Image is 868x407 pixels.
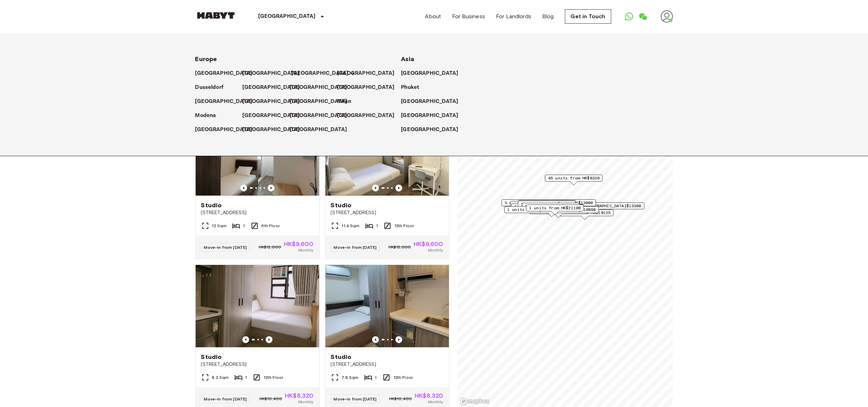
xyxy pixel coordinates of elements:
span: 1 [245,374,247,381]
p: [GEOGRAPHIC_DATA] [401,112,459,120]
a: Phuket [401,83,426,92]
a: [GEOGRAPHIC_DATA] [290,112,354,120]
img: Habyt [195,12,236,19]
div: Map marker [501,199,596,210]
button: Previous image [395,185,402,191]
a: [GEOGRAPHIC_DATA] [195,126,259,134]
a: [GEOGRAPHIC_DATA] [243,69,307,78]
span: Monthly [298,247,313,253]
button: Previous image [372,185,379,191]
span: HK$10,400 [259,396,282,402]
div: Map marker [510,201,568,212]
a: [GEOGRAPHIC_DATA] [337,112,402,120]
a: Blog [542,12,554,21]
span: [STREET_ADDRESS] [201,361,314,368]
img: avatar [661,10,673,23]
p: Phuket [401,83,419,92]
span: Monthly [298,399,313,405]
span: 1 [243,223,245,229]
a: Dusseldorf [195,83,231,92]
button: Previous image [242,336,249,343]
span: 1 units from HK$11200 [514,203,566,210]
div: Map marker [556,209,613,220]
span: HK$12,000 [389,244,411,250]
span: HK$10,400 [389,396,412,402]
p: [GEOGRAPHIC_DATA] [195,126,253,134]
p: [GEOGRAPHIC_DATA] [243,83,300,92]
p: [GEOGRAPHIC_DATA] [290,112,347,120]
img: Marketing picture of unit HK-01-067-088-01 [196,265,319,347]
p: Modena [195,112,216,120]
a: Marketing picture of unit HK-01-067-085-01Previous imagePrevious imageStudio[STREET_ADDRESS]11.4 ... [325,113,449,259]
p: [GEOGRAPHIC_DATA] [243,112,300,120]
a: [GEOGRAPHIC_DATA] [291,69,356,78]
a: Marketing picture of unit HK-01-067-028-01Previous imagePrevious imageStudio[STREET_ADDRESS]12 Sq... [195,113,320,259]
span: 1 units from HK$10125 [559,210,610,216]
span: Move-in from [DATE] [334,245,377,250]
span: 6th Floor [262,223,280,229]
p: [GEOGRAPHIC_DATA] [195,97,253,106]
a: [GEOGRAPHIC_DATA] [195,97,259,106]
p: [GEOGRAPHIC_DATA] [291,69,349,78]
span: HK$8,320 [415,393,443,399]
p: [GEOGRAPHIC_DATA] [401,97,459,106]
button: Previous image [268,185,275,191]
span: 11.4 Sqm [342,223,360,229]
a: [GEOGRAPHIC_DATA] [401,69,465,78]
span: Studio [201,201,222,209]
p: [GEOGRAPHIC_DATA] [243,97,300,106]
a: [GEOGRAPHIC_DATA] [243,83,307,92]
button: Previous image [240,185,247,191]
span: Move-in from [DATE] [204,245,247,250]
div: Map marker [526,205,583,215]
p: [GEOGRAPHIC_DATA] [337,83,395,92]
a: Open WeChat [636,10,650,23]
p: [GEOGRAPHIC_DATA] [195,69,253,78]
button: Previous image [395,336,402,343]
span: 12th Floor [394,223,414,229]
span: [STREET_ADDRESS] [201,209,314,216]
p: [GEOGRAPHIC_DATA] [258,12,316,21]
a: [GEOGRAPHIC_DATA] [243,97,307,106]
p: [GEOGRAPHIC_DATA] [243,126,300,134]
a: [GEOGRAPHIC_DATA] [401,112,465,120]
span: 1 units from HK$21100 [529,205,580,211]
a: [GEOGRAPHIC_DATA] [401,126,465,134]
span: 1 units from HK$10650 [513,201,565,208]
span: 45 units from HK$8320 [548,175,599,181]
a: Get in Touch [565,9,611,24]
a: Open WhatsApp [622,10,636,23]
a: [GEOGRAPHIC_DATA] [243,126,307,134]
p: [GEOGRAPHIC_DATA] [290,83,347,92]
span: HK$8,320 [285,393,313,399]
div: Map marker [504,206,599,217]
span: 12th Floor [264,374,283,381]
span: 1 [376,223,378,229]
span: 8.2 Sqm [212,374,229,381]
span: HK$12,000 [259,244,281,250]
span: 1 units from HK$22000 [521,201,572,207]
span: Europe [195,55,217,63]
a: Modena [195,112,223,120]
div: Map marker [522,203,579,213]
span: Monthly [428,399,443,405]
span: 12 Sqm [212,223,227,229]
p: [GEOGRAPHIC_DATA] [337,69,395,78]
p: Dusseldorf [195,83,224,92]
div: Map marker [545,175,602,185]
span: 12 units from [GEOGRAPHIC_DATA]$13300 [550,203,641,209]
p: [GEOGRAPHIC_DATA] [290,126,347,134]
span: 12th Floor [393,374,413,381]
a: [GEOGRAPHIC_DATA] [401,97,465,106]
p: Milan [337,97,351,106]
span: Move-in from [DATE] [204,396,247,402]
span: 1 [375,374,377,381]
div: Map marker [526,204,583,215]
span: Studio [331,201,352,209]
p: [GEOGRAPHIC_DATA] [401,69,459,78]
a: Mapbox logo [460,397,490,405]
span: 2 units from HK$10170 [521,200,572,207]
span: HK$9,600 [414,241,443,247]
a: [GEOGRAPHIC_DATA] [337,69,402,78]
div: Map marker [547,202,644,213]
